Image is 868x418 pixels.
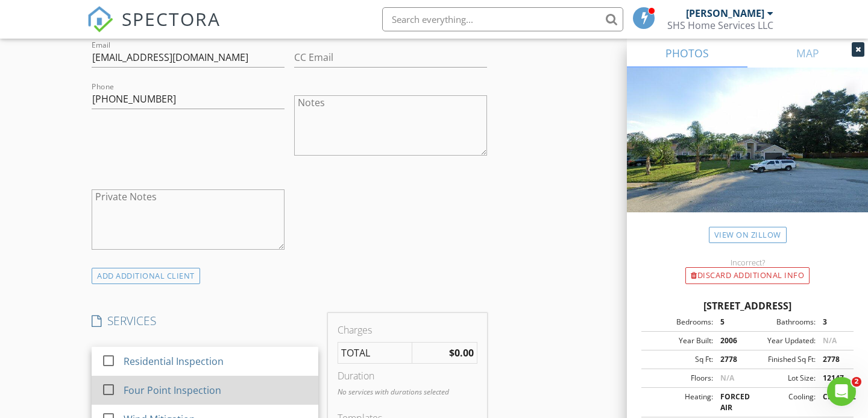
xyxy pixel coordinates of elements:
[685,267,810,284] div: Discard Additional info
[87,6,113,33] img: The Best Home Inspection Software - Spectora
[449,346,474,359] strong: $0.00
[338,323,477,337] div: Charges
[816,317,850,328] div: 3
[641,299,854,313] div: [STREET_ADDRESS]
[92,313,318,329] h4: SERVICES
[823,335,837,346] span: N/A
[382,7,623,31] input: Search everything...
[816,391,850,413] div: CENTRAL
[627,68,868,241] img: streetview
[124,354,224,369] div: Residential Inspection
[686,7,764,19] div: [PERSON_NAME]
[747,354,816,365] div: Finished Sq Ft:
[92,268,200,284] div: ADD ADDITIONAL client
[709,227,787,243] a: View on Zillow
[852,377,861,387] span: 2
[338,343,412,364] td: TOTAL
[827,377,856,406] iframe: Intercom live chat
[747,391,816,413] div: Cooling:
[816,354,850,365] div: 2778
[645,354,713,365] div: Sq Ft:
[338,369,477,383] div: Duration
[747,335,816,346] div: Year Updated:
[627,39,747,68] a: PHOTOS
[667,19,773,31] div: SHS Home Services LLC
[713,335,747,346] div: 2006
[816,373,850,384] div: 12147
[124,383,221,397] div: Four Point Inspection
[747,317,816,328] div: Bathrooms:
[713,317,747,328] div: 5
[645,335,713,346] div: Year Built:
[338,387,477,397] p: No services with durations selected
[713,354,747,365] div: 2778
[87,16,221,42] a: SPECTORA
[122,6,221,31] span: SPECTORA
[713,391,747,413] div: FORCED AIR
[627,258,868,267] div: Incorrect?
[720,373,734,383] span: N/A
[747,39,868,68] a: MAP
[645,391,713,413] div: Heating:
[645,317,713,328] div: Bedrooms:
[747,373,816,384] div: Lot Size:
[645,373,713,384] div: Floors:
